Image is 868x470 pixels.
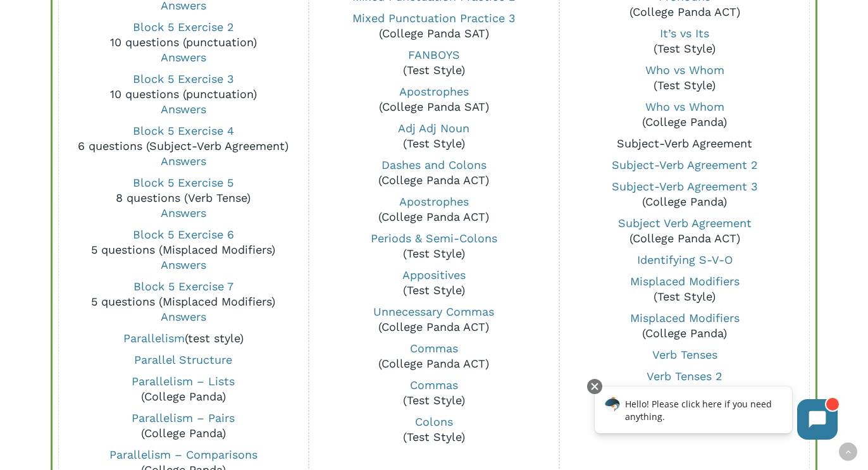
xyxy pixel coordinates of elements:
[133,176,233,189] a: Block 5 Exercise 5
[567,63,802,93] p: (Test Style)
[66,123,301,169] p: 6 questions (Subject-Verb Agreement)
[161,206,206,220] a: Answers
[317,341,552,371] p: (College Panda ACT)
[317,11,552,41] p: (College Panda SAT)
[133,280,233,293] a: Block 5 Exercise 7
[567,274,802,304] p: (Test Style)
[66,411,301,441] p: (College Panda)
[133,228,234,241] a: Block 5 Exercise 6
[399,195,469,208] a: Apostrophes
[567,179,802,209] p: (College Panda)
[647,369,722,383] a: Verb Tenses 2
[317,378,552,408] p: (Test Style)
[133,72,234,85] a: Block 5 Exercise 3
[652,348,717,361] a: Verb Tenses
[134,353,232,366] a: Parallel Structure
[398,121,469,135] a: Adj Adj Noun
[133,20,234,34] a: Block 5 Exercise 2
[660,27,709,40] a: It’s vs Its
[373,305,494,318] a: Unnecessary Commas
[161,102,206,116] a: Answers
[371,232,497,245] a: Periods & Semi-Colons
[567,369,802,399] p: (College Panda)
[408,48,460,61] a: FANBOYS
[161,154,206,168] a: Answers
[630,275,740,288] a: Misplaced Modifiers
[381,158,487,171] a: Dashes and Colons
[410,378,458,392] a: Commas
[161,51,206,64] a: Answers
[317,268,552,298] p: (Test Style)
[567,99,802,130] p: (College Panda)
[567,216,802,246] p: (College Panda ACT)
[630,311,740,325] a: Misplaced Modifiers
[317,304,552,335] p: (College Panda ACT)
[415,415,453,428] a: Colons
[581,376,850,452] iframe: Chatbot
[317,84,552,114] p: (College Panda SAT)
[66,374,301,404] p: (College Panda)
[123,331,185,345] a: Parallelism
[66,331,301,346] p: (test style)
[399,85,469,98] a: Apostrophes
[402,268,466,281] a: Appositives
[612,180,758,193] a: Subject-Verb Agreement 3
[637,253,733,266] a: Identifying S-V-O
[66,71,301,117] p: 10 questions (punctuation)
[352,11,516,25] a: Mixed Punctuation Practice 3
[133,124,234,137] a: Block 5 Exercise 4
[567,311,802,341] p: (College Panda)
[317,414,552,445] p: (Test Style)
[317,158,552,188] p: (College Panda ACT)
[645,63,724,77] a: Who vs Whom
[66,20,301,65] p: 10 questions (punctuation)
[612,158,758,171] a: Subject-Verb Agreement 2
[410,342,458,355] a: Commas
[317,121,552,151] p: (Test Style)
[317,47,552,78] p: (Test Style)
[132,411,235,424] a: Parallelism – Pairs
[317,231,552,261] p: (Test Style)
[645,100,724,113] a: Who vs Whom
[161,310,206,323] a: Answers
[66,175,301,221] p: 8 questions (Verb Tense)
[317,194,552,225] p: (College Panda ACT)
[66,279,301,325] p: 5 questions (Misplaced Modifiers)
[618,216,752,230] a: Subject Verb Agreement
[66,227,301,273] p: 5 questions (Misplaced Modifiers)
[109,448,257,461] a: Parallelism – Comparisons
[132,374,235,388] a: Parallelism – Lists
[161,258,206,271] a: Answers
[567,26,802,56] p: (Test Style)
[617,137,752,150] a: Subject-Verb Agreement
